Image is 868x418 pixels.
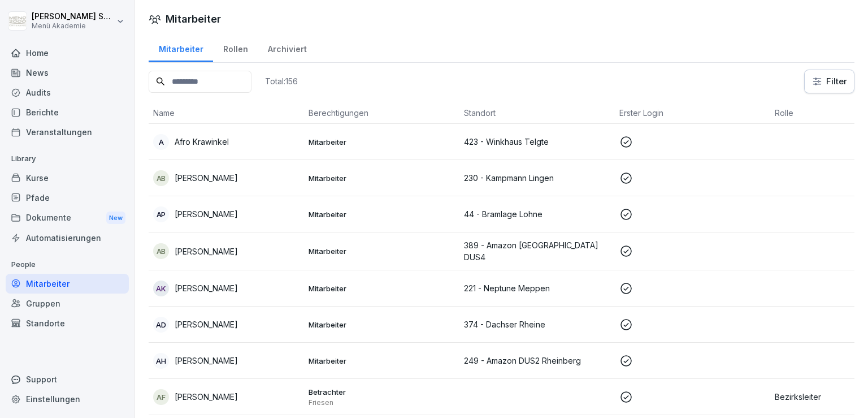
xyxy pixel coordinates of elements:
[805,70,854,93] button: Filter
[6,150,129,168] p: Library
[265,76,298,87] p: Total: 156
[6,274,129,294] a: Mitarbeiter
[6,208,129,229] a: DokumenteNew
[153,281,169,296] div: AK
[309,173,455,183] p: Mitarbeiter
[6,43,129,63] a: Home
[464,282,610,294] p: 221 - Neptune Meppen
[811,76,847,87] div: Filter
[175,245,238,257] p: [PERSON_NAME]
[6,188,129,208] a: Pfade
[6,83,129,102] a: Audits
[149,33,213,62] a: Mitarbeiter
[615,102,770,124] th: Erster Login
[175,136,229,148] p: Afro Krawinkel
[175,282,238,294] p: [PERSON_NAME]
[464,136,610,148] p: 423 - Winkhaus Telgte
[464,239,610,263] p: 389 - Amazon [GEOGRAPHIC_DATA] DUS4
[464,172,610,184] p: 230 - Kampmann Lingen
[153,170,169,186] div: AB
[309,283,455,294] p: Mitarbeiter
[6,102,129,122] a: Berichte
[464,318,610,330] p: 374 - Dachser Rheine
[153,243,169,259] div: AB
[6,294,129,313] a: Gruppen
[309,387,455,397] p: Betrachter
[309,209,455,219] p: Mitarbeiter
[149,102,304,124] th: Name
[6,208,129,229] div: Dokumente
[309,137,455,147] p: Mitarbeiter
[153,353,169,369] div: AH
[6,256,129,274] p: People
[6,168,129,188] a: Kurse
[175,391,238,403] p: [PERSON_NAME]
[6,389,129,409] a: Einstellungen
[258,33,316,62] a: Archiviert
[32,22,114,30] p: Menü Akademie
[309,398,455,407] p: Friesen
[153,389,169,405] div: AF
[464,355,610,367] p: 249 - Amazon DUS2 Rheinberg
[464,208,610,220] p: 44 - Bramlage Lohne
[304,102,459,124] th: Berechtigungen
[213,33,258,62] a: Rollen
[309,246,455,256] p: Mitarbeiter
[175,318,238,330] p: [PERSON_NAME]
[175,355,238,367] p: [PERSON_NAME]
[6,313,129,333] a: Standorte
[6,122,129,142] a: Veranstaltungen
[6,228,129,248] a: Automatisierungen
[106,212,125,225] div: New
[153,206,169,222] div: AP
[309,356,455,366] p: Mitarbeiter
[32,12,114,21] p: [PERSON_NAME] Schepers
[6,63,129,83] a: News
[166,11,221,27] h1: Mitarbeiter
[153,317,169,333] div: AD
[175,208,238,220] p: [PERSON_NAME]
[459,102,615,124] th: Standort
[309,320,455,330] p: Mitarbeiter
[153,134,169,150] div: A
[6,369,129,389] div: Support
[175,172,238,184] p: [PERSON_NAME]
